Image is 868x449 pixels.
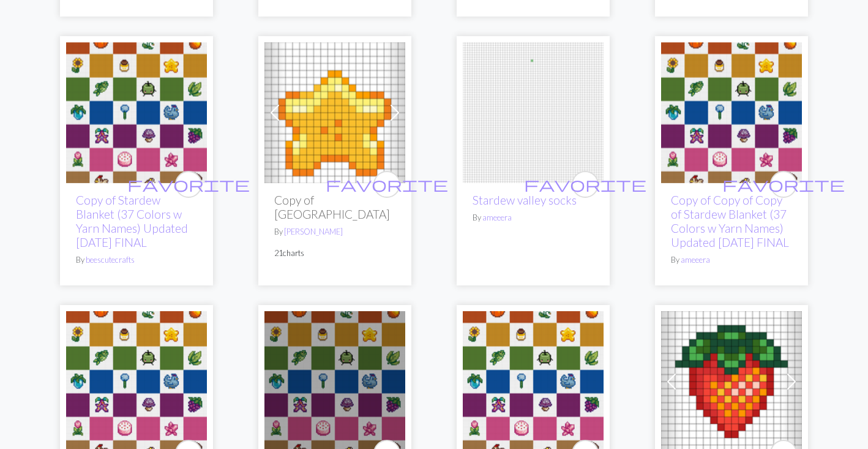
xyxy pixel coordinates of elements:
[524,175,646,194] span: favorite
[671,254,792,266] p: By
[681,255,710,265] a: ameeera
[76,193,188,249] a: Copy of Stardew Blanket (37 Colors w Yarn Names) Updated [DATE] FINAL
[463,105,604,117] a: Stardew valley socks
[66,105,207,117] a: Stardew Blanket (36 Colors) Credit: FruityDayCrochet
[722,172,845,197] i: favourite
[86,255,135,265] a: beescutecrafts
[66,42,207,183] img: Stardew Blanket (36 Colors) Credit: FruityDayCrochet
[127,175,250,194] span: favorite
[770,171,797,198] button: favourite
[76,254,197,266] p: By
[175,171,202,198] button: favourite
[473,212,594,224] p: By
[66,374,207,386] a: Stardew Blanket (36 Colors) Credit: FruityDayCrochet
[274,247,395,259] p: 21 charts
[274,193,395,221] h2: Copy of [GEOGRAPHIC_DATA]
[661,105,802,117] a: Stardew Blanket (36 Colors) Credit: FruityDayCrochet
[671,193,789,249] a: Copy of Copy of Copy of Stardew Blanket (37 Colors w Yarn Names) Updated [DATE] FINAL
[572,171,599,198] button: favourite
[264,105,405,117] a: starfruit
[264,374,405,386] a: Stardew Blanket (36 Colors) Credit: FruityDayCrochet
[473,193,577,207] a: Stardew valley socks
[373,171,400,198] button: favourite
[463,42,604,183] img: Stardew valley socks
[524,172,646,197] i: favourite
[722,175,845,194] span: favorite
[326,172,448,197] i: favourite
[274,226,395,238] p: By
[661,374,802,386] a: Strawberry
[284,227,343,236] a: [PERSON_NAME]
[482,213,512,222] a: ameeera
[264,42,405,183] img: starfruit
[463,374,604,386] a: Stardew Blanket (36 Colors) Credit: FruityDayCrochet
[661,42,802,183] img: Stardew Blanket (36 Colors) Credit: FruityDayCrochet
[326,175,448,194] span: favorite
[127,172,250,197] i: favourite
